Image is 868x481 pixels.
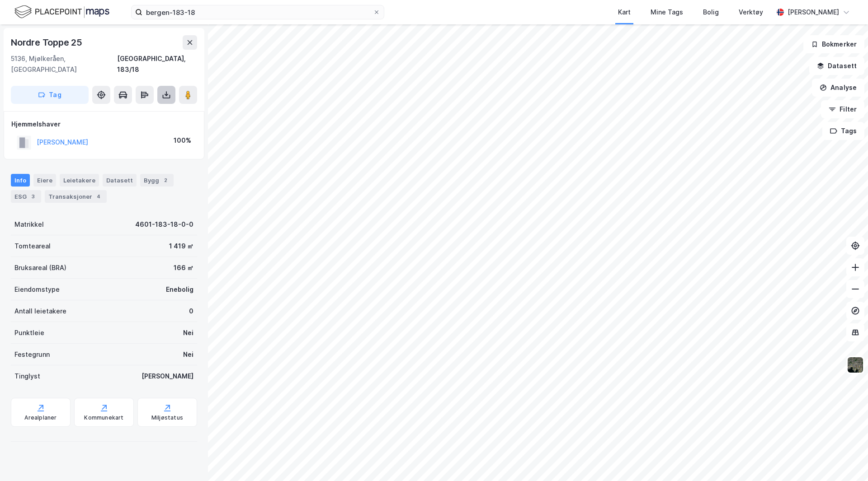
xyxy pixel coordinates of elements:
div: Datasett [103,174,137,187]
div: Festegrunn [14,349,50,360]
div: [PERSON_NAME] [142,371,193,382]
div: Tomteareal [14,241,51,252]
div: Tinglyst [14,371,40,382]
div: Nordre Toppe 25 [11,35,84,50]
div: 4 [94,192,103,201]
div: [GEOGRAPHIC_DATA], 183/18 [117,53,197,75]
div: ESG [11,190,41,203]
div: 0 [189,306,193,317]
div: [PERSON_NAME] [788,7,839,18]
div: 166 ㎡ [174,262,193,273]
div: Kart [618,7,631,18]
div: Info [11,174,30,187]
div: Enebolig [166,284,193,295]
div: Transaksjoner [45,190,107,203]
button: Bokmerker [803,35,864,53]
button: Datasett [809,57,864,75]
button: Analyse [812,79,864,97]
div: Eiendomstype [14,284,60,295]
div: Antall leietakere [14,306,66,317]
div: Mine Tags [651,7,683,18]
input: Søk på adresse, matrikkel, gårdeiere, leietakere eller personer [142,5,373,19]
img: 9k= [847,356,864,374]
div: Arealplaner [24,414,57,421]
div: Bolig [703,7,719,18]
div: 100% [174,135,191,146]
div: Nei [183,327,193,338]
div: Verktøy [739,7,763,18]
div: Kontrollprogram for chat [823,438,868,481]
div: 1 419 ㎡ [169,241,193,252]
div: Matrikkel [14,219,44,230]
div: 3 [28,192,38,201]
div: Nei [183,349,193,360]
div: 4601-183-18-0-0 [135,219,193,230]
div: Bruksareal (BRA) [14,262,66,273]
div: 2 [161,176,170,185]
button: Tag [11,86,89,104]
div: Miljøstatus [151,414,183,421]
div: Bygg [140,174,174,187]
div: Kommunekart [84,414,123,421]
div: Hjemmelshaver [11,119,197,130]
iframe: Chat Widget [823,438,868,481]
button: Tags [822,122,864,140]
div: Eiere [33,174,56,187]
div: 5136, Mjølkeråen, [GEOGRAPHIC_DATA] [11,53,117,75]
div: Leietakere [60,174,99,187]
img: logo.f888ab2527a4732fd821a326f86c7f29.svg [14,4,109,20]
div: Punktleie [14,327,44,338]
button: Filter [821,100,864,118]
